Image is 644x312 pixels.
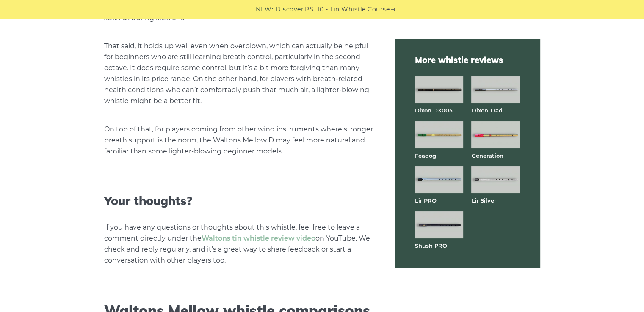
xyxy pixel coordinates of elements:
[415,152,436,159] a: Feadog
[415,211,463,238] img: Shuh PRO tin whistle full front view
[305,5,390,14] a: PST10 - Tin Whistle Course
[415,242,447,249] a: Shush PRO
[471,152,503,159] a: Generation
[471,166,520,193] img: Lir Silver tin whistle full front view
[202,234,315,242] a: Waltons tin whistle review video
[415,107,453,114] a: Dixon DX005
[104,194,374,208] h3: Your thoughts?
[471,76,520,103] img: Dixon Trad tin whistle full front view
[415,166,463,193] img: Lir PRO aluminum tin whistle full front view
[276,5,304,14] span: Discover
[415,54,520,66] span: More whistle reviews
[471,197,496,204] a: Lir Silver
[256,5,273,14] span: NEW:
[104,41,374,107] p: That said, it holds up well even when overblown, which can actually be helpful for beginners who ...
[415,197,437,204] a: Lir PRO
[471,121,520,148] img: Generation brass tin whistle full front view
[415,121,463,148] img: Feadog brass tin whistle full front view
[104,222,374,266] p: If you have any questions or thoughts about this whistle, feel free to leave a comment directly u...
[471,107,502,114] a: Dixon Trad
[415,76,463,103] img: Dixon DX005 tin whistle full front view
[104,124,374,157] p: On top of that, for players coming from other wind instruments where stronger breath support is t...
